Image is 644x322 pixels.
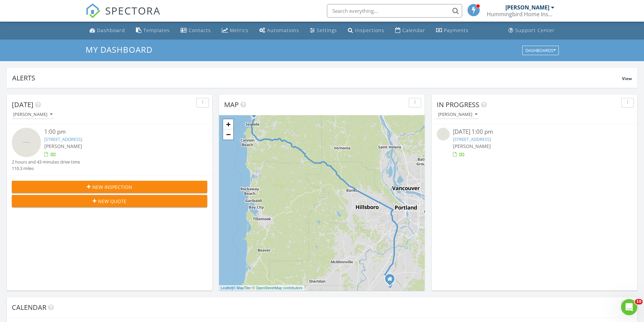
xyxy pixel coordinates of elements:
[390,279,394,283] div: 490 W. Church St., Mount Angel OR 97362
[453,143,491,149] span: [PERSON_NAME]
[86,9,161,23] a: SPECTORA
[444,27,469,33] div: Payments
[525,48,556,53] div: Dashboards
[97,27,125,33] div: Dashboard
[223,129,233,140] a: Zoom out
[219,24,251,37] a: Metrics
[92,183,132,191] span: New Inspection
[621,299,637,315] iframe: Intercom live chat
[622,76,632,81] span: View
[143,27,170,33] div: Templates
[12,128,41,157] img: streetview
[44,128,191,136] div: 1:00 pm
[233,286,251,290] a: © MapTiler
[437,100,479,109] span: In Progress
[327,4,462,18] input: Search everything...
[230,27,248,33] div: Metrics
[453,128,616,136] div: [DATE] 1:00 pm
[12,159,80,165] div: 2 hours and 43 minutes drive time
[433,24,471,37] a: Payments
[105,3,161,18] span: SPECTORA
[223,119,233,129] a: Zoom in
[267,27,299,33] div: Automations
[487,11,554,18] div: Hummingbird Home Inspections & Consulting LLC
[224,100,239,109] span: Map
[178,24,214,37] a: Contacts
[437,110,479,119] button: [PERSON_NAME]
[12,100,33,109] span: [DATE]
[87,24,128,37] a: Dashboard
[12,73,622,82] div: Alerts
[252,286,303,290] a: © OpenStreetMap contributors
[437,128,632,158] a: [DATE] 1:00 pm [STREET_ADDRESS] [PERSON_NAME]
[12,303,46,312] span: Calendar
[86,44,152,55] span: My Dashboard
[12,181,207,193] button: New Inspection
[522,46,559,55] button: Dashboards
[506,24,557,37] a: Support Center
[635,299,643,304] span: 10
[392,24,428,37] a: Calendar
[44,143,82,149] span: [PERSON_NAME]
[438,112,477,117] div: [PERSON_NAME]
[98,198,126,205] span: New Quote
[219,285,304,291] div: |
[133,24,172,37] a: Templates
[221,286,232,290] a: Leaflet
[505,4,549,11] div: [PERSON_NAME]
[345,24,387,37] a: Inspections
[12,128,207,172] a: 1:00 pm [STREET_ADDRESS] [PERSON_NAME] 2 hours and 43 minutes drive time 110.3 miles
[317,27,337,33] div: Settings
[12,195,207,207] button: New Quote
[257,24,302,37] a: Automations (Basic)
[12,110,54,119] button: [PERSON_NAME]
[86,3,100,18] img: The Best Home Inspection Software - Spectora
[307,24,340,37] a: Settings
[13,112,52,117] div: [PERSON_NAME]
[515,27,555,33] div: Support Center
[453,136,491,142] a: [STREET_ADDRESS]
[44,136,82,142] a: [STREET_ADDRESS]
[12,165,80,172] div: 110.3 miles
[355,27,384,33] div: Inspections
[189,27,211,33] div: Contacts
[437,128,450,141] img: streetview
[402,27,425,33] div: Calendar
